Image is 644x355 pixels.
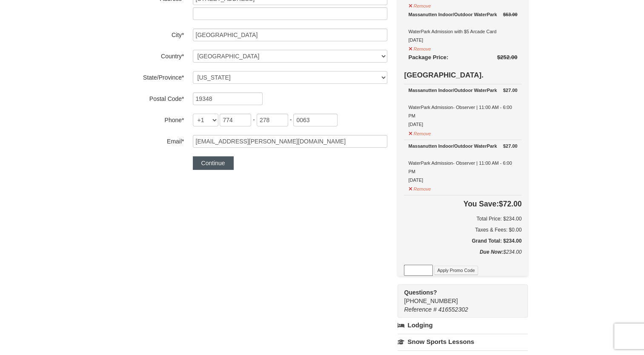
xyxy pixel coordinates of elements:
h4: $72.00 [404,200,521,208]
label: State/Province* [116,71,184,82]
label: City* [116,29,184,39]
h6: Total Price: $234.00 [404,215,521,223]
del: $63.00 [503,12,518,17]
span: - [290,116,292,123]
input: Postal Code [193,92,263,105]
div: Taxes & Fees: $0.00 [404,226,521,234]
strong: $27.00 [503,142,518,150]
button: Remove [408,183,431,193]
label: Email* [116,135,184,146]
input: City [193,29,387,41]
span: Package Price: [408,54,448,60]
input: xxx [220,114,251,126]
div: Massanutten Indoor/Outdoor WaterPark [408,86,517,94]
button: Remove [408,127,431,138]
div: Massanutten Indoor/Outdoor WaterPark [408,142,517,150]
button: Apply Promo Code [434,266,478,275]
strong: Due Now: [480,249,503,255]
span: You Save: [464,200,499,208]
input: xxx [257,114,288,126]
strong: Questions? [404,289,437,296]
span: 416552302 [438,306,468,313]
button: Continue [193,156,234,170]
div: Massanutten Indoor/Outdoor WaterPark [408,10,517,19]
del: $252.00 [497,54,518,60]
label: Country* [116,50,184,60]
button: Remove [408,43,431,53]
span: - [253,116,255,123]
label: Phone* [116,114,184,124]
div: $234.00 [404,248,521,265]
strong: [GEOGRAPHIC_DATA]. [404,71,483,79]
label: Postal Code* [116,92,184,103]
a: Lodging [398,318,528,333]
div: WaterPark Admission- Observer | 11:00 AM - 6:00 PM [DATE] [408,142,517,184]
h5: Grand Total: $234.00 [404,237,521,245]
div: WaterPark Admission- Observer | 11:00 AM - 6:00 PM [DATE] [408,86,517,129]
input: xxxx [293,114,338,126]
input: Email [193,135,387,148]
a: Snow Sports Lessons [398,334,528,349]
strong: $27.00 [503,86,518,94]
span: [PHONE_NUMBER] [404,288,512,304]
span: Reference # [404,306,436,313]
div: WaterPark Admission with $5 Arcade Card [DATE] [408,10,517,44]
